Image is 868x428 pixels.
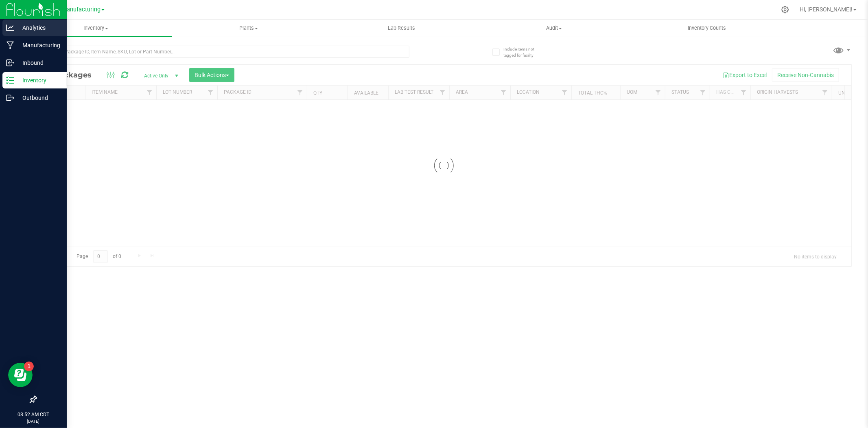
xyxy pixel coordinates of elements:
inline-svg: Inventory [6,76,14,84]
p: Inbound [14,58,63,68]
span: Lab Results [377,24,426,32]
iframe: Resource center unread badge [24,362,34,371]
span: Include items not tagged for facility [503,46,544,58]
inline-svg: Manufacturing [6,41,14,49]
p: [DATE] [4,418,63,424]
a: Audit [478,20,630,37]
p: Analytics [14,23,63,33]
p: Inventory [14,75,63,85]
input: Search Package ID, Item Name, SKU, Lot or Part Number... [36,46,409,58]
p: Outbound [14,93,63,103]
a: Lab Results [325,20,478,37]
span: Manufacturing [61,6,101,13]
span: Plants [173,24,324,32]
inline-svg: Analytics [6,24,14,32]
a: Inventory [20,20,172,37]
div: Manage settings [780,6,790,13]
span: Audit [478,24,630,32]
p: Manufacturing [14,40,63,50]
iframe: Resource center [8,363,33,387]
a: Plants [172,20,325,37]
span: Hi, [PERSON_NAME]! [800,6,853,13]
span: Inventory Counts [677,24,737,32]
inline-svg: Inbound [6,59,14,67]
p: 08:52 AM CDT [4,411,63,418]
inline-svg: Outbound [6,94,14,102]
a: Inventory Counts [630,20,783,37]
span: Inventory [20,24,172,32]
